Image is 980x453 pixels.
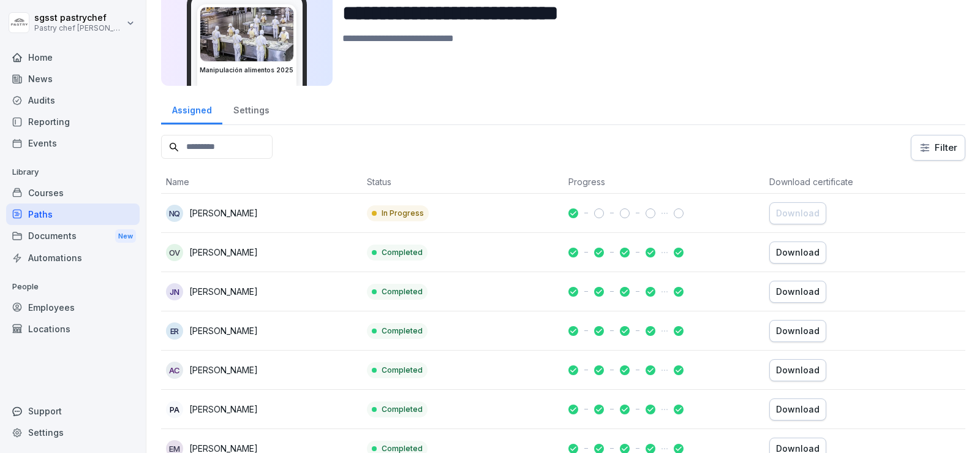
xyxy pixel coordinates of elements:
p: Completed [382,247,423,258]
div: PA [166,401,183,418]
div: NQ [166,205,183,222]
p: Pastry chef [PERSON_NAME] y Cocina gourmet [34,24,124,32]
div: Download [776,324,820,338]
a: News [6,68,140,89]
p: [PERSON_NAME] [189,324,258,337]
p: [PERSON_NAME] [189,364,258,376]
a: DocumentsNew [6,225,140,248]
a: Automations [6,247,140,268]
button: Download [769,281,826,303]
p: In Progress [382,208,424,219]
th: Status [362,170,563,194]
a: Settings [6,422,140,443]
th: Progress [563,170,764,194]
p: Completed [382,325,423,337]
p: People [6,277,140,297]
p: [PERSON_NAME] [189,403,258,416]
div: AC [166,362,183,379]
img: xrig9ngccgkbh355tbuziiw7.png [200,7,293,61]
div: Download [776,285,820,299]
h3: Manipulación alimentos 2025 [200,66,294,75]
a: Audits [6,89,140,111]
div: Download [776,364,820,377]
p: Completed [382,286,423,297]
div: Support [6,400,140,422]
button: Download [769,359,826,381]
p: Completed [382,404,423,415]
div: Filter [919,142,957,154]
button: Download [769,398,826,421]
th: Name [161,170,362,194]
p: Library [6,162,140,182]
a: Courses [6,182,140,204]
p: [PERSON_NAME] [189,246,258,259]
a: Locations [6,318,140,340]
div: Download [776,246,820,259]
div: Download [776,207,820,220]
button: Download [769,320,826,342]
p: sgsst pastrychef [34,13,124,23]
a: Settings [222,93,280,124]
p: [PERSON_NAME] [189,207,258,219]
div: Download [776,403,820,416]
a: Paths [6,204,140,225]
a: Employees [6,297,140,318]
p: [PERSON_NAME] [189,285,258,298]
div: New [115,229,136,243]
div: JN [166,283,183,300]
button: Download [769,202,826,224]
a: Events [6,132,140,154]
button: Download [769,242,826,264]
div: Documents [6,225,140,248]
a: Assigned [161,93,222,124]
div: OV [166,244,183,261]
p: Completed [382,365,423,376]
th: Download certificate [764,170,965,194]
button: Filter [911,135,965,160]
a: Home [6,47,140,68]
a: Reporting [6,111,140,132]
div: ER [166,322,183,340]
